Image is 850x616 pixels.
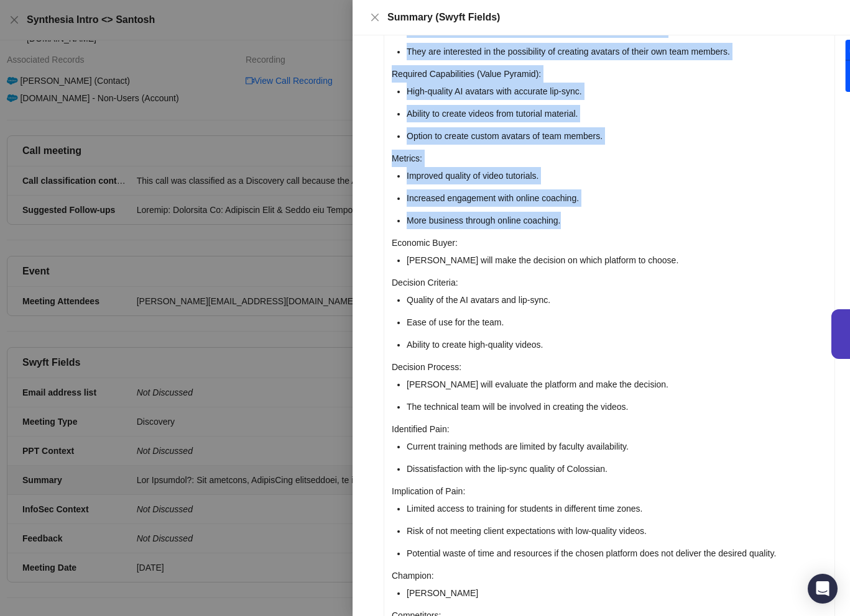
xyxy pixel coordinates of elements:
[370,12,380,22] span: close
[808,574,838,604] div: Open Intercom Messenger
[407,460,827,478] li: Dissatisfaction with the lip-sync quality of Colossian.
[407,291,827,309] li: Quality of the AI avatars and lip-sync.
[407,545,827,562] li: Potential waste of time and resources if the chosen platform does not deliver the desired quality.
[407,314,827,331] li: Ease of use for the team.
[392,420,827,438] p: Identified Pain:
[407,43,827,60] li: They are interested in the possibility of creating avatars of their own team members.
[407,189,827,207] li: Increased engagement with online coaching.
[407,584,827,602] li: [PERSON_NAME]
[392,567,827,584] p: Champion:
[407,251,827,269] li: [PERSON_NAME] will make the decision on which platform to choose.
[407,438,827,455] li: Current training methods are limited by faculty availability.
[407,212,827,229] li: More business through online coaching.
[407,105,827,122] li: Ability to create videos from tutorial material.
[392,150,827,167] p: Metrics:
[407,167,827,184] li: Improved quality of video tutorials.
[407,376,827,393] li: [PERSON_NAME] will evaluate the platform and make the decision.
[392,274,827,291] p: Decision Criteria:
[392,234,827,251] p: Economic Buyer:
[407,398,827,415] li: The technical team will be involved in creating the videos.
[407,522,827,540] li: Risk of not meeting client expectations with low-quality videos.
[387,10,835,25] div: Summary (Swyft Fields)
[407,336,827,353] li: Ability to create high-quality videos.
[367,10,382,25] button: Close
[392,482,827,500] p: Implication of Pain:
[407,83,827,100] li: High-quality AI avatars with accurate lip-sync.
[392,65,827,83] p: Required Capabilities (Value Pyramid):
[407,500,827,517] li: Limited access to training for students in different time zones.
[392,358,827,376] p: Decision Process:
[407,127,827,145] li: Option to create custom avatars of team members.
